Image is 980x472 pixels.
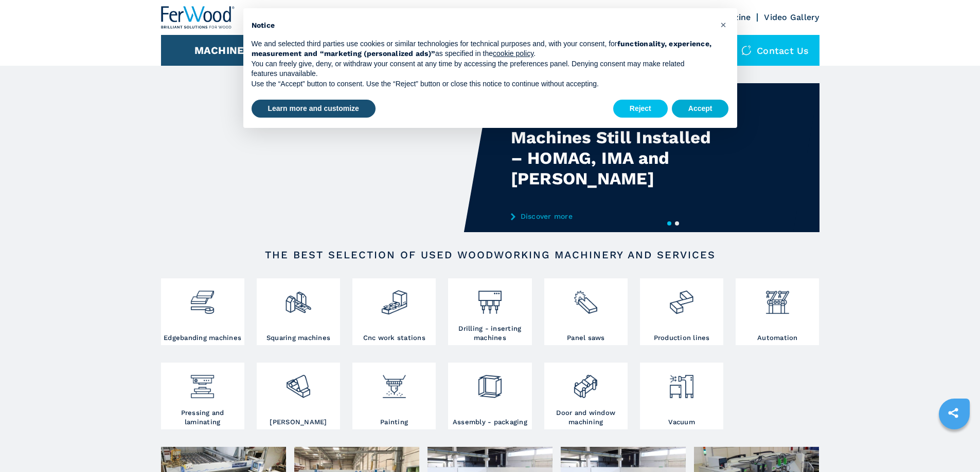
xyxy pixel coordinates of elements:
div: Contact us [731,35,819,66]
h3: [PERSON_NAME] [270,418,327,427]
img: montaggio_imballaggio_2.png [476,365,504,400]
button: Reject [613,100,668,118]
a: Drilling - inserting machines [448,278,531,345]
span: × [720,18,726,31]
video: Your browser does not support the video tag. [161,83,490,232]
img: levigatrici_2.png [284,365,312,400]
img: sezionatrici_2.png [572,281,599,316]
h2: The best selection of used woodworking machinery and services [194,249,787,261]
a: cookie policy [493,49,533,58]
a: Panel saws [544,278,628,345]
a: sharethis [940,400,966,426]
h3: Automation [757,333,798,343]
img: verniciatura_1.png [381,365,408,400]
a: Discover more [511,212,712,220]
a: Automation [736,278,819,345]
img: squadratrici_2.png [284,281,312,316]
h3: Assembly - packaging [453,418,527,427]
h3: Panel saws [567,333,605,343]
img: aspirazione_1.png [668,365,695,400]
a: Cnc work stations [352,278,436,345]
img: pressa-strettoia.png [189,365,216,400]
h3: Production lines [654,333,710,343]
button: Learn more and customize [252,100,376,118]
button: Close this notice [716,16,732,33]
strong: functionality, experience, measurement and “marketing (personalized ads)” [252,40,712,58]
button: Machines [194,44,251,56]
h3: Squaring machines [266,333,330,343]
button: 1 [667,221,671,225]
img: centro_di_lavoro_cnc_2.png [381,281,408,316]
a: Vacuum [640,363,723,429]
img: bordatrici_1.png [189,281,216,316]
h3: Door and window machining [547,408,625,427]
button: 2 [675,221,679,225]
img: Contact us [741,45,752,55]
p: We and selected third parties use cookies or similar technologies for technical purposes and, wit... [252,39,712,59]
img: foratrici_inseritrici_2.png [476,281,504,316]
a: Production lines [640,278,723,345]
img: Ferwood [161,6,235,29]
img: linee_di_produzione_2.png [668,281,695,316]
a: Pressing and laminating [161,363,244,429]
button: Accept [672,100,729,118]
a: Assembly - packaging [448,363,531,429]
h3: Vacuum [668,418,695,427]
a: Edgebanding machines [161,278,244,345]
a: Door and window machining [544,363,628,429]
a: Squaring machines [257,278,340,345]
h3: Pressing and laminating [164,408,242,427]
a: Painting [352,363,436,429]
h3: Cnc work stations [363,333,425,343]
h3: Painting [380,418,408,427]
img: lavorazione_porte_finestre_2.png [572,365,599,400]
p: Use the “Accept” button to consent. Use the “Reject” button or close this notice to continue with... [252,79,712,89]
iframe: Chat [936,426,972,464]
img: automazione.png [764,281,791,316]
h3: Drilling - inserting machines [451,324,529,343]
h3: Edgebanding machines [164,333,241,343]
a: Video Gallery [764,12,819,22]
a: [PERSON_NAME] [257,363,340,429]
p: You can freely give, deny, or withdraw your consent at any time by accessing the preferences pane... [252,59,712,79]
h2: Notice [252,21,712,31]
